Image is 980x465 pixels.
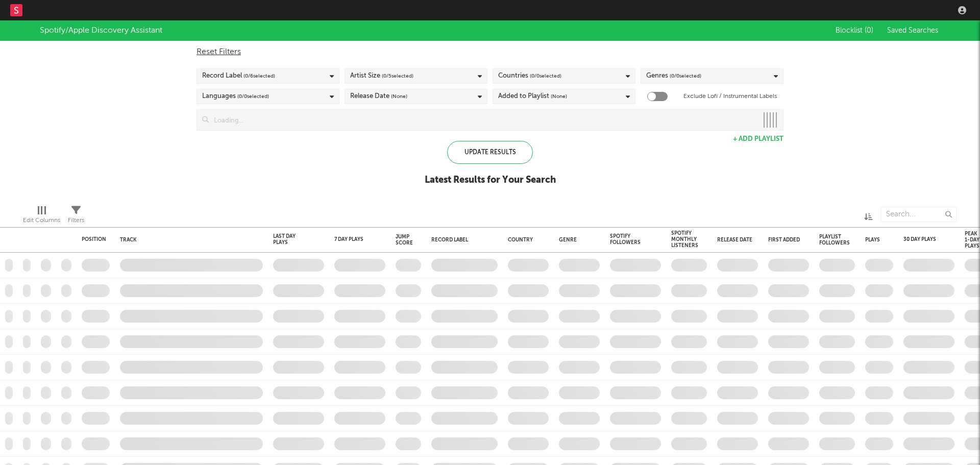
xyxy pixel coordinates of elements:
[880,207,957,222] input: Search...
[965,231,980,249] div: Peak 1-Day Plays
[68,214,84,227] div: Filters
[551,90,567,103] span: (None)
[884,27,940,35] button: Saved Searches
[431,237,493,243] div: Record Label
[23,202,60,231] div: Edit Columns
[197,46,783,58] div: Reset Filters
[391,90,407,103] span: (None)
[498,70,561,82] div: Countries
[120,237,258,243] div: Track
[68,202,84,231] div: Filters
[447,141,533,164] div: Update Results
[273,233,309,246] div: Last Day Plays
[382,70,413,82] span: ( 0 / 5 selected)
[559,237,595,243] div: Genre
[396,234,413,246] div: Jump Score
[887,27,940,34] span: Saved Searches
[425,174,556,186] div: Latest Results for Your Search
[350,70,413,82] div: Artist Size
[209,110,757,130] input: Loading...
[903,236,939,242] div: 30 Day Plays
[683,90,777,103] label: Exclude Lofi / Instrumental Labels
[670,70,701,82] span: ( 0 / 0 selected)
[40,25,162,37] div: Spotify/Apple Discovery Assistant
[498,90,567,103] div: Added to Playlist
[202,90,269,103] div: Languages
[350,90,407,103] div: Release Date
[646,70,701,82] div: Genres
[819,234,850,246] div: Playlist Followers
[717,237,753,243] div: Release Date
[530,70,561,82] span: ( 0 / 0 selected)
[237,90,269,103] span: ( 0 / 0 selected)
[82,236,106,242] div: Position
[334,236,370,242] div: 7 Day Plays
[865,27,873,34] span: ( 0 )
[865,237,880,243] div: Plays
[733,136,783,142] button: + Add Playlist
[243,70,275,82] span: ( 0 / 6 selected)
[508,237,544,243] div: Country
[202,70,275,82] div: Record Label
[23,214,60,227] div: Edit Columns
[836,27,873,34] span: Blocklist
[768,237,804,243] div: First Added
[671,230,698,249] div: Spotify Monthly Listeners
[610,233,646,246] div: Spotify Followers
